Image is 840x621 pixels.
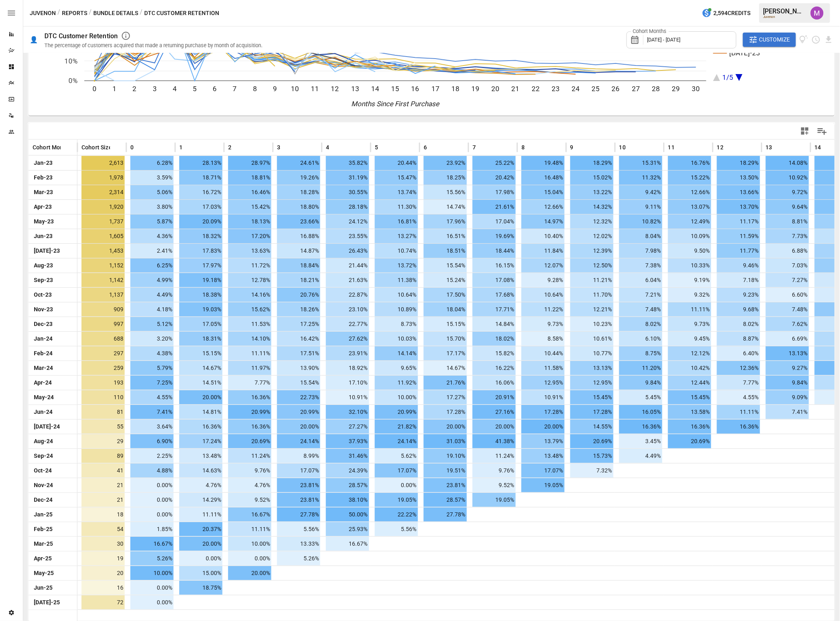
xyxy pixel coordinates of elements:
span: 15.15% [424,317,467,331]
span: 19.03% [179,302,222,317]
div: / [140,8,143,18]
div: / [89,8,92,18]
span: Cohort Size [81,143,112,151]
span: 15.02% [570,171,614,185]
button: Sort [183,142,195,153]
span: 1 [179,143,183,151]
text: 23 [552,85,560,93]
span: 4.18% [130,302,174,317]
span: 21.63% [326,273,369,287]
button: Sort [477,142,488,153]
span: 12 [717,143,723,151]
div: The percentage of customers acquired that made a returning purchase by month of acquisition. [44,42,262,48]
label: Cohort Months [631,28,669,35]
span: 9.23% [717,288,760,302]
span: 11.22% [521,302,565,317]
span: 10.40% [521,229,565,243]
span: 9.28% [521,273,565,287]
span: 35.82% [326,156,369,170]
span: 17.05% [179,317,222,331]
span: 9.68% [717,302,760,317]
span: 7 [473,143,476,151]
span: 909 [81,302,125,317]
span: 14.97% [521,214,565,229]
div: Umer Muhammed [811,7,824,20]
span: 17.20% [228,229,271,243]
span: 18.13% [228,214,271,229]
span: 4.49% [130,288,174,302]
button: Sort [281,142,292,153]
span: 11.70% [570,288,614,302]
span: 9.72% [766,185,809,199]
span: Oct-23 [33,288,53,302]
span: 18.28% [277,185,320,199]
text: 6 [213,85,217,93]
button: Sort [62,142,73,153]
text: 26 [612,85,620,93]
text: 17 [431,85,440,93]
span: 9.73% [668,317,711,331]
text: 14 [371,85,379,93]
span: 28.13% [179,156,222,170]
text: 0% [68,77,77,85]
span: 2,613 [81,156,125,170]
span: 6 [424,143,427,151]
button: Sort [428,142,439,153]
span: 15.22% [668,171,711,185]
span: 12.21% [570,302,614,317]
span: 16.15% [473,258,516,273]
span: 7.21% [619,288,662,302]
span: 3.59% [130,171,174,185]
span: Jun-23 [33,229,54,243]
button: Download report [824,35,833,44]
span: 14.08% [766,156,809,170]
span: 2,594 Credits [714,8,751,18]
span: 10.89% [375,302,418,317]
span: 688 [81,332,125,346]
button: Umer Muhammed [806,2,829,24]
span: 17.68% [473,288,516,302]
button: Sort [526,142,537,153]
text: 28 [652,85,660,93]
span: 17.25% [277,317,320,331]
text: 24 [572,85,580,93]
span: 3.80% [130,200,174,214]
span: 18.38% [179,288,222,302]
span: 16.51% [424,229,467,243]
span: 24.61% [277,156,320,170]
span: 12.39% [570,244,614,258]
span: 14.74% [424,200,467,214]
span: 17.04% [473,214,516,229]
span: 22.87% [326,288,369,302]
span: 11.32% [619,171,662,185]
span: 15.24% [424,273,467,287]
span: Dec-23 [33,317,54,331]
span: 11.30% [375,200,418,214]
text: 10 [291,85,299,93]
span: 24.12% [326,214,369,229]
span: 10.09% [668,229,711,243]
div: [PERSON_NAME] [763,7,806,15]
span: 7.48% [619,302,662,317]
button: Schedule report [811,35,821,44]
button: 2,594Credits [699,6,754,21]
button: Sort [675,142,687,153]
span: 5.06% [130,185,174,199]
span: 9 [570,143,574,151]
span: 15.62% [228,302,271,317]
span: 8.02% [619,317,662,331]
span: May-23 [33,214,55,229]
text: 15 [391,85,400,93]
text: 16 [411,85,420,93]
span: 28.18% [326,200,369,214]
span: 1,137 [81,288,125,302]
span: 16.81% [375,214,418,229]
span: 17.83% [179,244,222,258]
span: 18.29% [717,156,760,170]
span: 9.32% [668,288,711,302]
span: 20.42% [473,171,516,185]
span: 4.36% [130,229,174,243]
span: 17.08% [473,273,516,287]
span: 10.64% [375,288,418,302]
span: 13.70% [717,200,760,214]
